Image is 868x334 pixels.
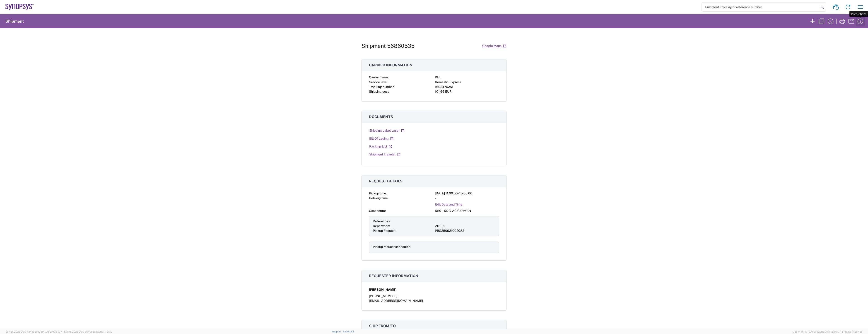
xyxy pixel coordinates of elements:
[5,330,62,333] span: Server: 2025.20.0-734e5bc92d9
[369,191,387,195] span: Pickup time:
[435,75,499,80] div: DHL
[793,330,863,334] span: Copyright © [DATE]-[DATE] Agistix Inc., All Rights Reserved
[373,228,433,233] div: Pickup Request
[369,75,388,79] span: Carrier name:
[343,330,354,333] a: Feedback
[369,127,405,135] a: Shipping Label Laser
[369,85,394,89] span: Tracking number:
[369,179,403,183] span: Request details
[435,196,499,201] div: -
[5,19,24,24] h2: Shipment
[702,3,819,11] input: Shipment, tracking or reference number
[435,208,499,213] div: DE01, DDG, AC GERMAN
[369,324,396,328] span: Ship from/to
[373,224,433,228] div: Department
[369,274,418,278] span: Requester information
[369,298,499,303] div: [EMAIL_ADDRESS][DOMAIN_NAME]
[369,143,392,150] a: Packing List
[369,63,412,67] span: Carrier information
[96,330,113,333] span: [DATE] 17:21:12
[369,287,396,292] span: [PERSON_NAME]
[435,228,495,233] div: PRG250921002082
[369,135,394,143] a: Bill Of Lading
[435,224,495,228] div: 211216
[435,89,499,94] div: 101.66 EUR
[332,330,343,333] a: Support
[362,43,415,49] h1: Shipment 56860535
[44,330,62,333] span: [DATE] 09:51:07
[369,209,386,213] span: Cost center
[435,85,499,89] div: 1692476251
[369,90,389,93] span: Shipping cost
[369,80,388,84] span: Service level:
[373,245,410,249] span: Pickup request scheduled
[64,330,113,333] span: Client: 2025.20.0-e640dba
[369,294,499,298] div: [PHONE_NUMBER]
[369,115,393,119] span: Documents
[373,219,390,223] span: References
[369,150,401,158] a: Shipment Traveler
[435,80,499,85] div: Domestic Express
[435,201,463,208] a: Edit Date and Time
[435,191,499,196] div: [DATE] 11:00:00 - 15:00:00
[482,42,506,50] a: Google Maps
[369,196,388,200] span: Delivery time:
